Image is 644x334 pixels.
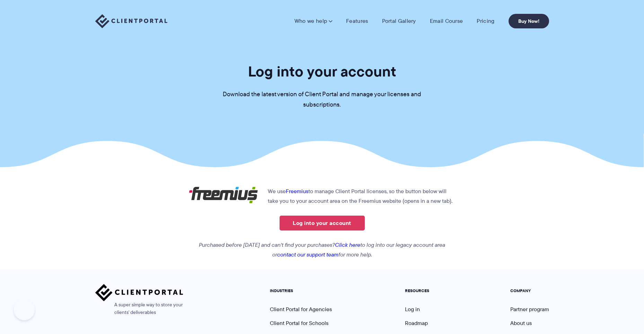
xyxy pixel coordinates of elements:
[430,18,463,25] a: Email Course
[248,62,396,81] h1: Log into your account
[270,305,332,313] a: Client Portal for Agencies
[199,241,445,259] em: Purchased before [DATE] and can't find your purchases? to log into our legacy account area or for...
[277,251,338,259] a: contact our support team
[382,18,416,25] a: Portal Gallery
[270,288,340,293] h5: INDUSTRIES
[346,18,368,25] a: Features
[510,319,532,327] a: About us
[335,241,360,249] a: Click here
[405,319,428,327] a: Roadmap
[294,18,332,25] a: Who we help
[286,187,308,195] a: Freemius
[509,14,549,28] a: Buy Now!
[270,319,328,327] a: Client Portal for Schools
[280,216,365,231] a: Log into your account
[14,299,35,320] iframe: Toggle Customer Support
[510,288,549,293] h5: COMPANY
[95,301,183,316] span: A super simple way to store your clients' deliverables
[510,305,549,313] a: Partner program
[189,187,455,206] p: We use to manage Client Portal licenses, so the button below will take you to your account area o...
[189,187,258,204] img: Freemius logo
[405,305,420,313] a: Log in
[477,18,494,25] a: Pricing
[218,89,426,110] p: Download the latest version of Client Portal and manage your licenses and subscriptions.
[405,288,445,293] h5: RESOURCES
